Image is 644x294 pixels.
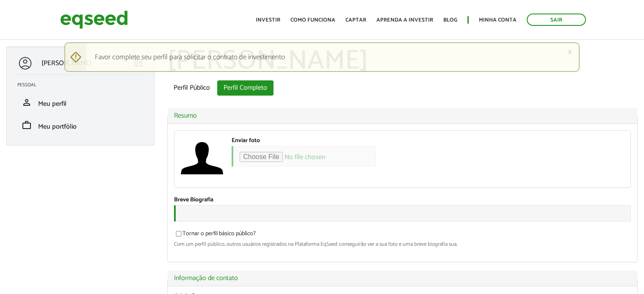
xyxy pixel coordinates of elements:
li: Meu perfil [11,91,150,114]
span: Meu portfólio [38,121,77,132]
a: Investir [256,17,280,23]
a: Blog [443,17,457,23]
a: Resumo [174,113,631,119]
input: Tornar o perfil básico público? [171,231,186,236]
a: Captar [345,17,366,23]
a: Perfil Completo [217,80,274,96]
div: Com um perfil público, outros usuários registrados na Plataforma EqSeed conseguirão ver a sua fot... [174,242,631,247]
li: Meu portfólio [11,114,150,137]
a: workMeu portfólio [17,120,144,130]
div: Favor complete seu perfil para solicitar o contrato de investimento [64,42,580,72]
a: Como funciona [290,17,335,23]
span: work [22,120,32,130]
a: Ver perfil do usuário. [181,137,223,179]
img: EqSeed [60,8,128,31]
a: personMeu perfil [17,97,144,107]
a: Informação de contato [174,275,631,282]
span: Meu perfil [38,98,66,110]
p: [PERSON_NAME] [41,59,91,67]
label: Tornar o perfil básico público? [174,231,256,239]
a: Aprenda a investir [376,17,433,23]
label: Enviar foto [232,138,260,144]
a: × [567,47,572,56]
h2: Pessoal [17,82,150,88]
img: Foto de RAFAEL FIGUEIREDO DE CASTRO SIMAO [181,137,223,179]
a: Minha conta [479,17,517,23]
span: person [22,97,32,107]
a: Perfil Público [167,80,216,96]
label: Breve Biografia [174,197,213,203]
a: Sair [527,14,586,26]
